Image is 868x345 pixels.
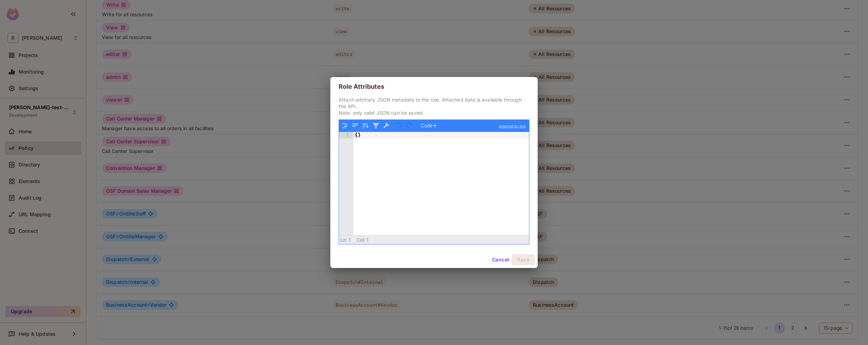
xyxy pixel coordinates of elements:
button: Redo (Ctrl+Shift+Z) [405,121,414,130]
button: Save [512,254,535,265]
p: Attach arbitrary JSON metadata to the role. Attached data is available through the API. Note: onl... [339,96,529,116]
span: 1 [348,237,351,243]
button: Repair JSON: fix quotes and escape characters, remove comments and JSONP notation, turn JavaScrip... [382,121,391,130]
button: Format JSON data, with proper indentation and line feeds (Ctrl+I) [340,121,349,130]
button: Code ▾ [418,121,438,130]
div: 1 [339,132,353,138]
button: Compact JSON data, remove all whitespaces (Ctrl+Shift+I) [351,121,360,130]
a: powered by ace [496,120,529,132]
button: Filter, sort, or transform contents [371,121,380,130]
button: Undo last action (Ctrl+Z) [395,121,404,130]
button: Cancel [489,254,512,265]
span: Col: [357,237,365,243]
span: Ln: [340,237,347,243]
h2: Role Attributes [330,77,538,96]
span: 1 [366,237,369,243]
button: Sort contents [361,121,370,130]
